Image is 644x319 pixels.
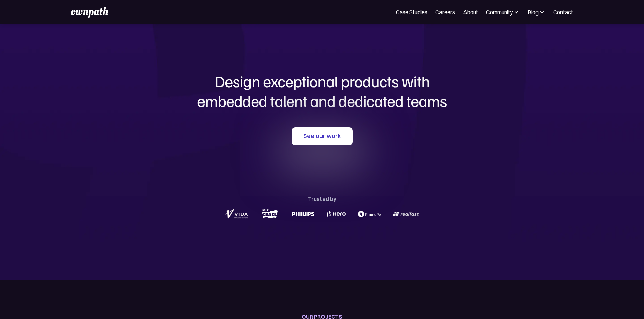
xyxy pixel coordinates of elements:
[435,8,455,16] a: Careers
[160,72,484,110] h1: Design exceptional products with embedded talent and dedicated teams
[396,8,427,16] a: Case Studies
[308,194,336,204] div: Trusted by
[463,8,478,16] a: About
[528,8,545,16] div: Blog
[486,8,520,16] div: Community
[292,127,353,145] a: See our work
[486,8,513,16] div: Community
[553,8,573,16] a: Contact
[528,8,539,16] div: Blog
